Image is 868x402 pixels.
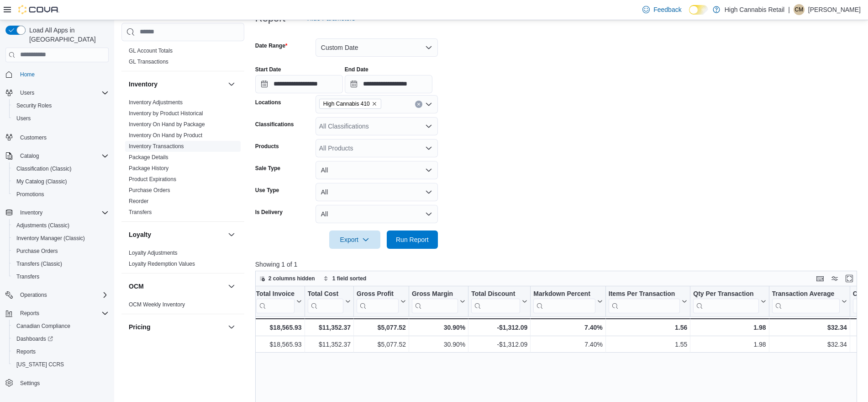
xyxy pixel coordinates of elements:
span: Inventory Manager (Classic) [16,235,85,242]
span: Inventory Adjustments [129,99,183,106]
button: Reports [9,345,112,358]
span: Adjustments (Classic) [16,222,69,229]
div: $18,565.93 [247,339,301,350]
a: Loyalty Redemption Values [129,261,195,267]
div: $18,565.93 [247,322,301,333]
div: -$1,312.09 [471,322,527,333]
a: Inventory On Hand by Package [129,121,205,128]
span: Operations [20,291,47,299]
span: Customers [16,131,109,143]
span: Reports [20,310,39,317]
span: Promotions [16,191,44,198]
button: OCM [129,282,224,291]
a: Inventory On Hand by Product [129,132,202,139]
button: 1 field sorted [320,273,370,284]
span: Users [16,115,31,122]
button: Inventory [2,206,112,219]
button: Transfers [9,270,112,283]
span: Feedback [653,5,681,14]
span: Dark Mode [689,15,689,15]
p: Showing 1 of 1 [255,260,863,269]
button: All [316,205,438,223]
span: 1 field sorted [332,275,367,282]
button: Transfers (Classic) [9,257,112,270]
button: Security Roles [9,99,112,112]
div: Total Invoiced [256,290,294,313]
span: Canadian Compliance [13,321,109,332]
span: Inventory [20,209,42,216]
a: Transfers [129,209,152,215]
button: Home [2,68,112,81]
div: Gross Margin [412,290,458,299]
a: Loyalty Adjustments [129,250,178,256]
div: $5,077.52 [357,339,406,350]
div: Items Per Transaction [609,290,680,299]
div: 1.55 [609,339,688,350]
span: Operations [16,289,109,300]
button: Canadian Compliance [9,320,112,332]
a: Dashboards [13,333,57,344]
button: Loyalty [226,229,237,240]
a: Promotions [13,189,48,200]
span: 2 columns hidden [268,275,315,282]
span: Reports [16,308,109,319]
span: Promotions [13,189,109,200]
button: Markdown Percent [533,290,602,313]
span: Package History [129,165,168,172]
a: Feedback [639,0,685,19]
button: Items Per Transaction [609,290,688,313]
button: Keyboard shortcuts [815,273,826,284]
div: $32.34 [772,339,847,350]
div: Qty Per Transaction [693,290,758,299]
a: GL Account Totals [129,48,173,54]
div: Transaction Average [772,290,839,313]
div: Gross Margin [412,290,458,313]
div: Total Cost [307,290,343,313]
span: Catalog [16,150,109,161]
button: Users [9,112,112,125]
button: Reports [2,307,112,320]
span: Reports [16,348,36,355]
span: Loyalty Adjustments [129,249,178,257]
label: Is Delivery [255,209,283,216]
span: Users [16,87,109,98]
span: Inventory On Hand by Product [129,132,202,139]
div: Items Per Transaction [609,290,680,313]
a: Classification (Classic) [13,163,75,174]
div: Markdown Percent [533,290,595,299]
span: Reorder [129,198,148,205]
span: High Cannabis 410 [319,99,381,109]
h3: Pricing [129,322,150,332]
button: Inventory [129,80,224,89]
span: Transfers [16,273,39,280]
a: Security Roles [13,100,55,111]
span: Classification (Classic) [13,163,109,174]
button: Loyalty [129,230,224,239]
p: | [788,4,790,15]
button: Enter fullscreen [844,273,855,284]
button: Display options [829,273,840,284]
button: Reports [16,308,43,319]
span: Catalog [20,152,39,160]
div: 1.98 [693,339,766,350]
span: Canadian Compliance [16,322,70,330]
span: Classification (Classic) [16,165,72,172]
input: Dark Mode [689,5,708,15]
a: Reorder [129,198,148,204]
span: My Catalog (Classic) [13,176,109,187]
button: Customers [2,130,112,144]
span: OCM Weekly Inventory [129,301,185,308]
label: Classifications [255,121,294,128]
h3: Inventory [129,80,158,89]
div: $11,352.37 [307,322,350,333]
span: Home [20,71,35,78]
a: Inventory by Product Historical [129,110,203,117]
span: Transfers [129,209,152,216]
div: Total Discount [471,290,520,299]
span: Purchase Orders [13,246,109,257]
span: Reports [13,346,109,357]
a: OCM Weekly Inventory [129,301,185,308]
button: Clear input [415,101,422,108]
span: Purchase Orders [16,247,58,255]
button: Users [2,86,112,99]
